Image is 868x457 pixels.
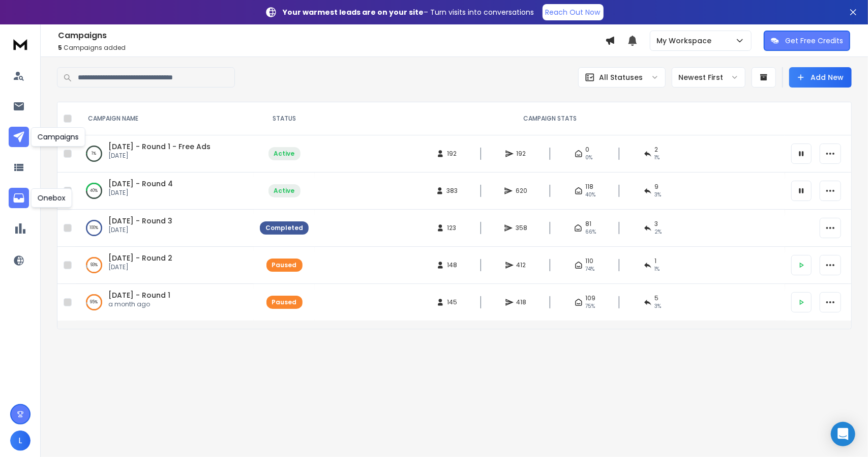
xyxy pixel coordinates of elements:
td: 1%[DATE] - Round 1 - Free Ads[DATE] [76,135,254,173]
span: 148 [447,261,458,269]
p: [DATE] [108,189,173,197]
p: [DATE] [108,152,211,160]
span: 145 [447,298,458,306]
button: L [10,431,31,451]
span: 3 % [655,191,662,199]
p: 40 % [91,186,98,196]
span: 66 % [585,228,596,236]
span: 620 [516,187,527,195]
span: 110 [586,257,594,265]
p: Campaigns added [58,44,605,52]
div: Onebox [31,188,72,208]
span: 1 % [655,265,660,273]
span: 0 [586,146,590,154]
td: 100%[DATE] - Round 3[DATE] [76,210,254,247]
a: [DATE] - Round 3 [108,216,172,226]
td: 40%[DATE] - Round 4[DATE] [76,173,254,210]
span: 123 [447,224,458,232]
span: 81 [585,220,591,228]
p: 100 % [90,223,99,233]
th: CAMPAIGN STATS [315,102,785,135]
a: [DATE] - Round 1 [108,290,170,300]
p: – Turn visits into conversations [283,7,534,17]
p: a month ago [108,300,170,308]
span: 412 [517,261,527,269]
strong: Your warmest leads are on your site [283,7,424,17]
p: 93 % [91,260,98,270]
span: 0 % [586,154,593,162]
span: 418 [517,298,527,306]
a: [DATE] - Round 2 [108,253,172,263]
span: 2 % [655,228,662,236]
p: Reach Out Now [546,7,601,17]
a: Reach Out Now [543,4,604,20]
p: [DATE] [108,263,172,271]
div: Paused [272,261,297,269]
span: 109 [586,294,596,302]
th: STATUS [254,102,315,135]
span: 1 % [655,154,660,162]
span: 40 % [586,191,596,199]
div: Active [274,187,295,195]
td: 93%[DATE] - Round 2[DATE] [76,247,254,284]
span: 5 [655,294,659,302]
span: 358 [516,224,527,232]
p: My Workspace [656,36,715,46]
p: 1 % [92,149,97,159]
span: 118 [586,183,594,191]
span: 2 [655,146,659,154]
button: Get Free Credits [764,31,850,51]
p: [DATE] [108,226,172,234]
span: 383 [447,187,458,195]
p: 95 % [91,297,98,307]
span: 3 % [655,302,662,310]
span: 74 % [586,265,595,273]
div: Campaigns [31,127,85,147]
div: Completed [265,224,303,232]
h1: Campaigns [58,30,605,42]
p: Get Free Credits [785,36,843,46]
a: [DATE] - Round 4 [108,179,173,189]
p: All Statuses [599,72,643,82]
span: 75 % [586,302,595,310]
button: Add New [789,67,852,88]
span: 3 [655,220,659,228]
span: 9 [655,183,659,191]
th: CAMPAIGN NAME [76,102,254,135]
a: [DATE] - Round 1 - Free Ads [108,141,211,152]
span: 1 [655,257,657,265]
span: 192 [517,150,527,158]
td: 95%[DATE] - Round 1a month ago [76,284,254,321]
img: logo [10,35,31,53]
span: 192 [447,150,458,158]
span: 5 [58,43,62,52]
div: Open Intercom Messenger [831,422,855,446]
div: Paused [272,298,297,306]
div: Active [274,150,295,158]
button: Newest First [672,67,745,88]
